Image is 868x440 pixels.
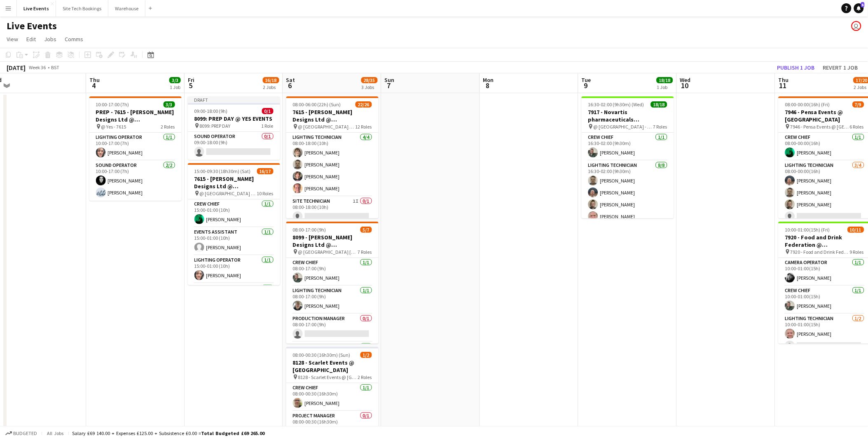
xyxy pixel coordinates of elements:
[820,62,861,73] button: Revert 1 job
[201,430,264,436] span: Total Budgeted £69 265.00
[72,430,264,436] div: Salary £69 140.00 + Expenses £125.00 + Subsistence £0.00 =
[26,35,36,43] span: Edit
[56,0,108,16] button: Site Tech Bookings
[7,20,57,32] h1: Live Events
[13,431,37,436] span: Budgeted
[108,0,145,16] button: Warehouse
[17,0,56,16] button: Live Events
[774,62,818,73] button: Publish 1 job
[7,35,18,43] span: View
[51,64,59,70] div: BST
[61,34,87,44] a: Comms
[23,34,39,44] a: Edit
[65,35,83,43] span: Comms
[854,3,864,13] a: 6
[44,35,56,43] span: Jobs
[3,34,21,44] a: View
[41,34,60,44] a: Jobs
[45,430,65,436] span: All jobs
[7,63,26,72] div: [DATE]
[4,429,38,438] button: Budgeted
[852,21,861,31] app-user-avatar: Akash Karegoudar
[27,64,48,70] span: Week 36
[861,2,865,7] span: 6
